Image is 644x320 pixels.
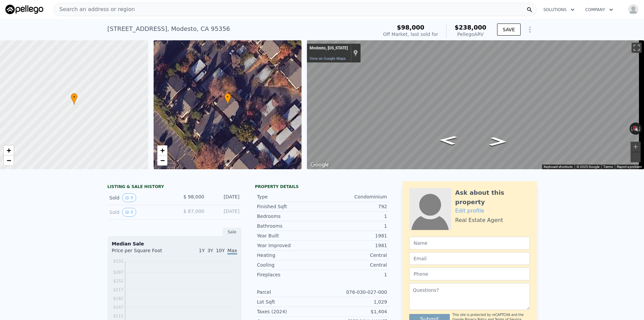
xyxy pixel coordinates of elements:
button: Solutions [538,4,580,16]
div: $1,404 [322,308,387,315]
div: 1,029 [322,299,387,305]
button: Company [580,4,619,16]
div: Finished Sqft [257,203,322,210]
button: Zoom out [631,152,641,162]
span: Max [227,248,237,255]
input: Phone [409,268,530,280]
tspan: $112 [113,314,123,318]
div: 1981 [322,242,387,249]
div: Lot Sqft [257,299,322,305]
div: Bedrooms [257,213,322,220]
div: Map [307,40,644,169]
tspan: $182 [113,296,123,301]
div: 792 [322,203,387,210]
span: • [224,94,231,100]
div: Taxes (2024) [257,308,322,315]
path: Go Southeast [481,135,515,148]
span: + [160,146,164,154]
div: [DATE] [210,208,239,217]
span: 3Y [207,248,213,253]
tspan: $147 [113,305,123,310]
button: SAVE [497,24,521,36]
a: Open this area in Google Maps (opens a new window) [309,161,331,169]
a: View on Google Maps [310,56,346,61]
div: Sold [109,208,169,217]
div: 1 [322,223,387,229]
button: Rotate clockwise [638,123,642,135]
img: Google [309,161,331,169]
div: Central [322,252,387,259]
div: Pellego ARV [454,31,486,38]
button: View historical data [122,193,136,202]
a: Zoom in [157,145,167,155]
span: $ 98,000 [183,194,204,199]
div: Modesto, [US_STATE] [310,46,348,51]
a: Terms (opens in new tab) [603,165,613,169]
span: $238,000 [454,24,486,31]
a: Show location on map [353,49,358,57]
input: Name [409,237,530,249]
div: Median Sale [112,240,237,247]
button: Rotate counterclockwise [630,123,633,135]
button: Toggle fullscreen view [632,43,642,53]
div: Parcel [257,289,322,295]
tspan: $331 [113,259,123,264]
span: Search an address or region [54,5,135,13]
div: Real Estate Agent [455,216,503,224]
button: Zoom in [631,142,641,152]
tspan: $217 [113,287,123,292]
div: 1 [322,271,387,278]
span: • [71,94,77,100]
span: $98,000 [397,24,424,31]
span: 1Y [199,248,205,253]
button: Keyboard shortcuts [544,165,573,169]
tspan: $252 [113,279,123,283]
div: Year Improved [257,242,322,249]
button: Reset the view [630,123,641,135]
a: Zoom in [4,145,14,155]
button: Show Options [523,23,537,36]
a: Zoom out [157,155,167,166]
div: LISTING & SALE HISTORY [107,184,241,191]
span: © 2025 Google [577,165,599,169]
div: Condominium [322,193,387,200]
span: − [160,156,164,165]
a: Report a problem [617,165,642,169]
div: Heating [257,252,322,259]
span: 10Y [216,248,225,253]
div: Price per Square Foot [112,247,174,258]
div: 076-030-027-000 [322,289,387,295]
img: Pellego [5,5,43,14]
div: Bathrooms [257,223,322,229]
span: + [7,146,11,154]
tspan: $287 [113,270,123,275]
a: Edit profile [455,208,484,214]
button: View historical data [122,208,136,217]
div: • [71,93,77,105]
div: Central [322,262,387,268]
div: Ask about this property [455,188,530,207]
div: [STREET_ADDRESS] , Modesto , CA 95356 [107,24,230,34]
div: 1981 [322,232,387,239]
div: • [224,93,231,105]
img: avatar [628,4,639,15]
div: [DATE] [210,193,239,202]
input: Email [409,252,530,265]
div: Fireplaces [257,271,322,278]
div: Property details [255,184,389,189]
span: − [7,156,11,165]
div: Year Built [257,232,322,239]
div: 1 [322,213,387,220]
div: Cooling [257,262,322,268]
div: Sold [109,193,169,202]
a: Zoom out [4,155,14,166]
div: Off Market, last sold for [383,31,438,38]
div: Sale [223,228,241,236]
div: Type [257,193,322,200]
div: Street View [307,40,644,169]
span: $ 87,000 [183,209,204,214]
path: Go Northwest [431,133,465,147]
